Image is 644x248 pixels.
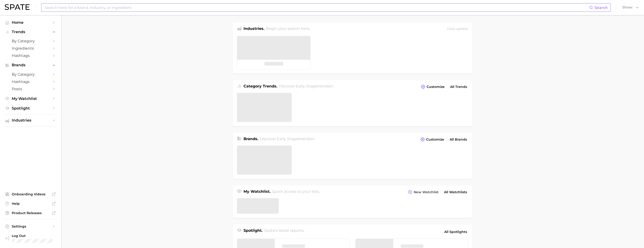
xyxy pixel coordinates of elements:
button: Brands [4,62,57,69]
a: All Watchlists [443,189,468,195]
span: Discover Early Stage brands in . [260,137,316,141]
a: Product Releases [4,209,57,217]
span: Show [622,6,633,9]
div: Data update: [447,26,468,32]
a: All Spotlights [443,228,468,236]
span: Discover Early Stage trends in . [279,84,335,88]
h2: Spate's latest reports. [264,228,304,236]
span: Onboarding Videos [12,192,49,196]
span: Customize [427,85,445,89]
a: Help [4,200,57,207]
a: Settings [4,223,57,230]
h2: Begin your search here. [266,26,310,32]
span: All Spotlights [444,229,467,235]
span: Hashtags [12,79,49,84]
span: Brands [12,63,49,67]
a: Onboarding Videos [4,191,57,198]
a: All Brands [448,136,468,143]
span: Help [12,201,49,206]
span: Product Releases [12,211,49,215]
span: Trends [12,30,49,34]
h1: Industries. [243,26,264,32]
a: Hashtags [4,52,57,59]
span: All Watchlists [444,190,467,194]
button: Show [621,4,640,11]
span: Settings [12,224,49,228]
button: Customize [420,83,446,90]
a: Spotlight [4,105,57,112]
span: by Category [12,39,49,43]
a: Hashtags [4,78,57,85]
span: Industries [12,118,49,122]
h2: Quick access to your lists. [272,189,320,195]
span: Posts [12,87,49,91]
a: Posts [4,85,57,93]
a: by Category [4,37,57,45]
span: Search [594,5,608,10]
a: All Trends [449,84,468,90]
button: Customize [419,136,445,143]
span: Brands . [243,137,258,141]
span: My Watchlist [12,96,49,101]
span: by Category [12,72,49,77]
a: My Watchlist [4,95,57,102]
img: SPATE [5,4,30,10]
span: Log Out [12,234,54,238]
span: Category Trends . [243,84,277,88]
button: Industries [4,117,57,124]
span: New Watchlist [414,190,439,194]
a: Log out. Currently logged in with e-mail doyeon@spate.nyc. [4,232,57,244]
span: Home [12,20,49,25]
a: Ingredients [4,45,57,52]
span: Spotlight [12,106,49,110]
button: Trends [4,28,57,35]
input: Search here for a brand, industry, or ingredient [44,4,589,12]
span: All Trends [450,85,467,89]
span: All Brands [450,138,467,142]
span: Customize [426,138,444,142]
a: Home [4,19,57,26]
h1: My Watchlist. [243,189,271,195]
span: Ingredients [12,46,49,51]
button: New Watchlist [407,189,440,195]
a: by Category [4,71,57,78]
span: Hashtags [12,53,49,58]
h1: Spotlight. [243,228,263,236]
